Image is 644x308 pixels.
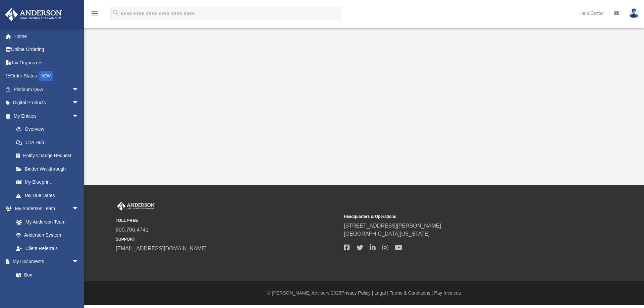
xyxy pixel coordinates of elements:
[9,136,89,149] a: CTA Hub
[9,282,86,295] a: Meeting Minutes
[5,83,89,96] a: Platinum Q&Aarrow_drop_down
[344,223,441,229] a: [STREET_ADDRESS][PERSON_NAME]
[5,109,89,123] a: My Entitiesarrow_drop_down
[9,268,82,282] a: Box
[72,109,86,123] span: arrow_drop_down
[91,9,99,17] i: menu
[5,29,89,43] a: Home
[9,176,86,189] a: My Blueprint
[5,202,86,215] a: My Anderson Teamarrow_drop_down
[9,123,89,136] a: Overview
[9,242,86,255] a: Client Referrals
[39,71,53,81] div: NEW
[116,227,149,233] a: 800.706.4741
[5,96,89,110] a: Digital Productsarrow_drop_down
[434,290,461,296] a: Pay Invoices
[9,162,89,176] a: Binder Walkthrough
[112,9,119,16] i: search
[9,149,89,163] a: Entity Change Request
[344,213,567,220] small: Headquarters & Operations
[116,218,339,224] small: TOLL FREE
[5,255,86,268] a: My Documentsarrow_drop_down
[5,69,89,83] a: Order StatusNEW
[374,290,388,296] a: Legal |
[3,8,64,21] img: Anderson Advisors Platinum Portal
[5,56,89,69] a: Tax Organizers
[341,290,373,296] a: Privacy Policy |
[344,231,430,237] a: [GEOGRAPHIC_DATA][US_STATE]
[5,43,89,56] a: Online Ordering
[116,236,339,242] small: SUPPORT
[72,96,86,110] span: arrow_drop_down
[629,8,639,18] img: User Pic
[72,83,86,97] span: arrow_drop_down
[84,290,644,297] div: © [PERSON_NAME] Advisors 2025
[9,189,89,202] a: Tax Due Dates
[72,255,86,269] span: arrow_drop_down
[390,290,433,296] a: Terms & Conditions |
[116,202,156,210] img: Anderson Advisors Platinum Portal
[116,246,207,251] a: [EMAIL_ADDRESS][DOMAIN_NAME]
[9,229,86,242] a: Anderson System
[72,202,86,216] span: arrow_drop_down
[9,215,82,229] a: My Anderson Team
[91,13,99,17] a: menu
